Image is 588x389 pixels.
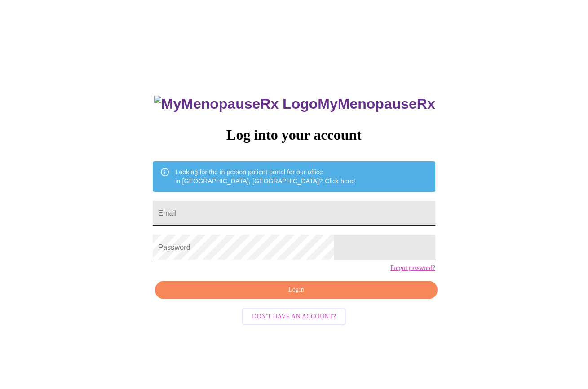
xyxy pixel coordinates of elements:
button: Login [155,281,437,299]
div: Looking for the in person patient portal for our office in [GEOGRAPHIC_DATA], [GEOGRAPHIC_DATA]? [175,164,355,189]
h3: MyMenopauseRx [154,96,435,112]
span: Don't have an account? [252,311,336,323]
a: Don't have an account? [240,312,348,320]
img: MyMenopauseRx Logo [154,96,318,112]
a: Click here! [325,177,355,185]
button: Don't have an account? [242,308,346,326]
span: Login [165,284,427,296]
h3: Log into your account [153,127,435,143]
a: Forgot password? [390,265,435,272]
